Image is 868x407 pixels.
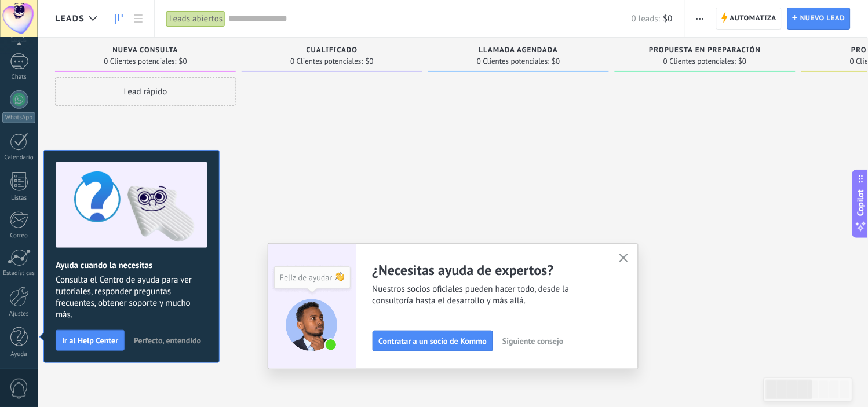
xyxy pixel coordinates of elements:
div: Correo [2,232,36,240]
span: 0 Clientes potenciales: [663,58,736,65]
div: Lead rápido [55,77,236,106]
span: Nuevo lead [800,8,845,29]
span: Copilot [855,189,867,216]
a: Nuevo lead [787,8,851,30]
div: Llamada agendada [434,46,603,56]
button: Perfecto, entendido [129,332,206,349]
div: Estadísticas [2,270,36,277]
a: Lista [129,8,148,30]
span: $0 [366,58,374,65]
span: Propuesta en preparación [650,46,761,54]
a: Automatiza [716,8,782,30]
a: Leads [109,8,129,30]
div: Ajustes [2,310,36,318]
span: Consulta el Centro de ayuda para ver tutoriales, responder preguntas frecuentes, obtener soporte ... [56,274,207,321]
div: Ayuda [2,351,36,358]
div: Calendario [2,154,36,162]
span: 0 Clientes potenciales: [477,58,549,65]
button: Ir al Help Center [56,330,125,351]
div: Listas [2,195,36,202]
div: WhatsApp [2,112,35,123]
span: 0 Clientes potenciales: [290,58,363,65]
div: Cualificado [247,46,417,56]
button: Más [692,8,709,30]
div: Chats [2,74,36,81]
h2: Ayuda cuando la necesitas [56,260,207,271]
span: Llamada agendada [479,46,558,54]
div: Propuesta en preparación [621,46,790,56]
span: Siguiente consejo [502,337,563,345]
button: Siguiente consejo [497,332,568,350]
span: Perfecto, entendido [134,336,201,344]
span: Cualificado [307,46,358,54]
span: 0 leads: [632,13,660,24]
span: 0 Clientes potenciales: [104,58,176,65]
div: Leads abiertos [166,10,225,27]
button: Contratar a un socio de Kommo [373,331,494,351]
div: Nueva consulta [61,46,230,56]
span: $0 [552,58,560,65]
span: Leads [55,13,85,24]
span: Automatiza [730,8,777,29]
span: $0 [663,13,673,24]
span: Contratar a un socio de Kommo [379,337,487,345]
span: Ir al Help Center [62,336,118,344]
span: $0 [179,58,187,65]
span: Nuestros socios oficiales pueden hacer todo, desde la consultoría hasta el desarrollo y más allá. [373,284,606,307]
h2: ¿Necesitas ayuda de expertos? [373,261,606,279]
span: Nueva consulta [112,46,178,54]
span: $0 [739,58,747,65]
